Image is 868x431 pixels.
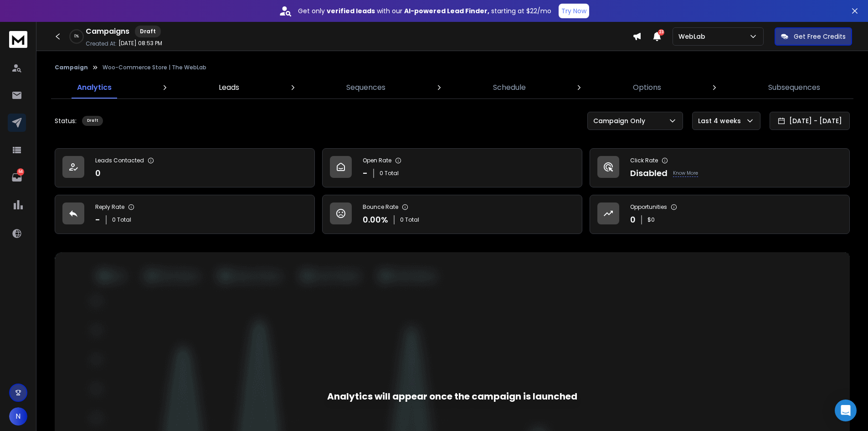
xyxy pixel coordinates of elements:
[673,170,698,177] p: Know More
[794,32,846,41] p: Get Free Credits
[404,6,489,16] strong: AI-powered Lead Finder,
[322,195,582,234] a: Bounce Rate0.00%0 Total
[630,157,658,164] p: Click Rate
[363,213,388,226] p: 0.00 %
[775,27,852,46] button: Get Free Credits
[363,167,368,180] p: -
[9,31,27,48] img: logo
[74,34,79,39] p: 0 %
[322,148,582,187] a: Open Rate-0 Total
[590,148,850,187] a: Click RateDisabledKnow More
[341,77,391,99] a: Sequences
[55,195,315,234] a: Reply Rate-0 Total
[135,26,161,37] div: Draft
[630,213,636,226] p: 0
[698,116,745,125] p: Last 4 weeks
[768,82,820,93] p: Subsequences
[590,195,850,234] a: Opportunities0$0
[327,6,375,16] strong: verified leads
[213,77,245,99] a: Leads
[630,167,668,180] p: Disabled
[95,213,100,226] p: -
[400,216,419,223] p: 0 Total
[8,168,26,187] a: 64
[9,407,27,426] button: N
[363,157,391,164] p: Open Rate
[835,400,857,421] div: Open Intercom Messenger
[493,82,526,93] p: Schedule
[647,216,655,223] p: $ 0
[55,64,88,71] button: Campaign
[346,82,385,93] p: Sequences
[559,4,589,18] button: Try Now
[658,29,664,36] span: 23
[763,77,826,99] a: Subsequences
[380,170,399,177] p: 0 Total
[103,64,206,71] p: Woo-Commerce Store | The WebLab
[86,40,117,47] p: Created At:
[593,116,649,125] p: Campaign Only
[630,203,667,211] p: Opportunities
[95,167,101,180] p: 0
[561,6,586,16] p: Try Now
[55,116,77,125] p: Status:
[77,82,112,93] p: Analytics
[118,40,162,47] p: [DATE] 08:53 PM
[363,203,398,211] p: Bounce Rate
[219,82,239,93] p: Leads
[298,6,551,16] p: Get only with our starting at $22/mo
[488,77,531,99] a: Schedule
[633,82,661,93] p: Options
[112,216,131,223] p: 0 Total
[327,390,577,403] div: Analytics will appear once the campaign is launched
[82,116,103,126] div: Draft
[86,26,129,37] h1: Campaigns
[95,157,144,164] p: Leads Contacted
[95,203,124,211] p: Reply Rate
[678,32,709,41] p: WebLab
[55,148,315,187] a: Leads Contacted0
[17,168,24,176] p: 64
[627,77,667,99] a: Options
[770,112,850,130] button: [DATE] - [DATE]
[72,77,117,99] a: Analytics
